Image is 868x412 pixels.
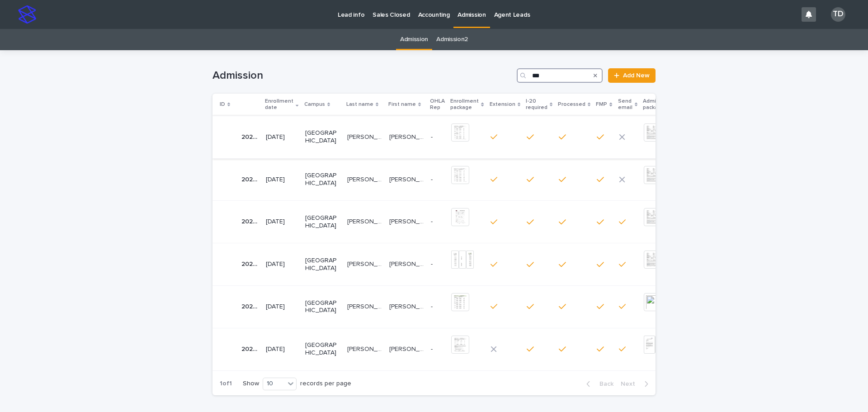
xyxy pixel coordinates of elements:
[618,96,632,113] p: Send email
[389,301,426,311] p: Noelyn Cristina
[623,72,650,79] span: Add New
[389,344,426,353] p: Noelyn Cristina
[388,99,416,109] p: First name
[241,132,260,141] p: 20263
[300,380,351,388] p: records per page
[347,259,384,268] p: Rocha Bastos
[579,380,617,388] button: Back
[266,346,297,353] p: [DATE]
[241,216,260,226] p: 20263
[241,174,260,184] p: 20263
[347,344,384,353] p: Rocha Bastos
[266,303,297,311] p: [DATE]
[389,259,426,268] p: Noelyn Cristina
[526,96,547,113] p: I-20 required
[596,99,607,109] p: FMP
[266,260,297,268] p: [DATE]
[305,129,340,145] p: [GEOGRAPHIC_DATA]
[617,380,656,388] button: Next
[431,346,444,353] p: -
[241,259,260,268] p: 20263
[305,172,340,187] p: [GEOGRAPHIC_DATA]
[431,133,444,141] p: -
[266,218,297,226] p: [DATE]
[212,158,690,201] tr: 2026320263 [DATE][GEOGRAPHIC_DATA][PERSON_NAME] [PERSON_NAME][PERSON_NAME] [PERSON_NAME] [PERSON_...
[212,373,239,395] p: 1 of 1
[558,99,585,109] p: Processed
[608,68,656,83] a: Add New
[241,344,260,353] p: 20263
[430,96,445,113] p: OHLA Rep
[431,303,444,311] p: -
[347,301,384,311] p: Rocha Bastos
[266,133,297,141] p: [DATE]
[643,96,671,113] p: Admission package
[347,216,384,226] p: Rocha Bastos
[389,216,426,226] p: Noelyn Cristina
[431,176,444,184] p: -
[305,214,340,230] p: [GEOGRAPHIC_DATA]
[243,380,259,388] p: Show
[347,132,384,141] p: Rocha Bastos
[594,381,613,387] span: Back
[220,99,225,109] p: ID
[347,174,384,184] p: Rocha Bastos
[305,299,340,315] p: [GEOGRAPHIC_DATA]
[18,5,36,24] img: stacker-logo-s-only.png
[305,341,340,357] p: [GEOGRAPHIC_DATA]
[346,99,373,109] p: Last name
[400,29,428,50] a: Admission
[431,260,444,268] p: -
[621,381,641,387] span: Next
[263,379,285,388] div: 10
[305,257,340,272] p: [GEOGRAPHIC_DATA]
[436,29,468,50] a: Admission2
[389,132,426,141] p: Noelyn Cristina
[212,201,690,243] tr: 2026320263 [DATE][GEOGRAPHIC_DATA][PERSON_NAME] [PERSON_NAME][PERSON_NAME] [PERSON_NAME] [PERSON_...
[212,69,513,82] h1: Admission
[265,96,293,113] p: Enrollment date
[450,96,479,113] p: Enrollment package
[831,7,845,22] div: TD
[304,99,325,109] p: Campus
[241,301,260,311] p: 20263
[212,328,690,370] tr: 2026320263 [DATE][GEOGRAPHIC_DATA][PERSON_NAME] [PERSON_NAME][PERSON_NAME] [PERSON_NAME] [PERSON_...
[389,174,426,184] p: Noelyn Cristina
[266,176,297,184] p: [DATE]
[212,116,690,158] tr: 2026320263 [DATE][GEOGRAPHIC_DATA][PERSON_NAME] [PERSON_NAME][PERSON_NAME] [PERSON_NAME] [PERSON_...
[212,285,690,328] tr: 2026320263 [DATE][GEOGRAPHIC_DATA][PERSON_NAME] [PERSON_NAME][PERSON_NAME] [PERSON_NAME] [PERSON_...
[431,218,444,226] p: -
[490,99,515,109] p: Extension
[212,243,690,286] tr: 2026320263 [DATE][GEOGRAPHIC_DATA][PERSON_NAME] [PERSON_NAME][PERSON_NAME] [PERSON_NAME] [PERSON_...
[517,68,603,83] input: Search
